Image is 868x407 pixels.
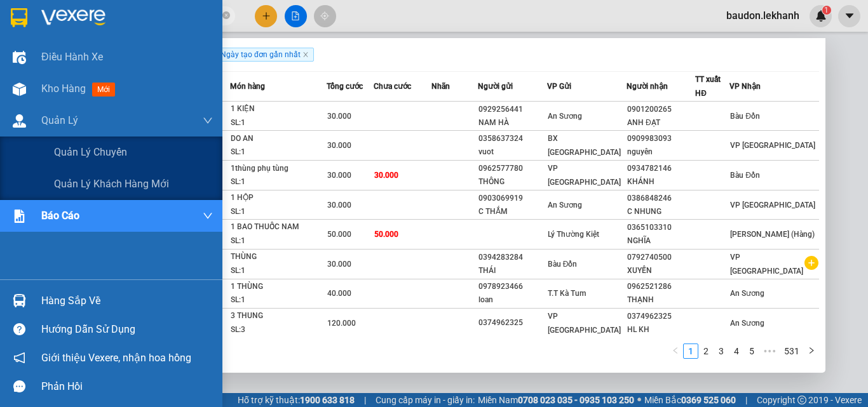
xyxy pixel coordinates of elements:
span: VP [GEOGRAPHIC_DATA] [548,312,621,335]
div: C THẮM [478,205,546,218]
li: Next 5 Pages [759,344,780,359]
img: warehouse-icon [13,114,26,128]
div: THẠNH [627,293,695,307]
div: 1 BAO THUỐC NAM [231,220,326,234]
div: Hướng dẫn sử dụng [41,320,213,339]
span: Chưa cước [374,82,411,91]
span: Báo cáo [41,208,79,224]
a: 531 [780,344,803,358]
span: 30.000 [327,201,351,210]
div: 0358637324 [478,132,546,145]
span: 30.000 [327,141,351,150]
div: SL: 1 [231,234,326,248]
div: 0365103310 [627,221,695,234]
li: 531 [780,344,804,359]
div: 0909983093 [627,132,695,145]
li: 3 [714,344,729,359]
span: 120.000 [327,319,356,328]
span: Tổng cước [327,82,363,91]
span: Bàu Đồn [730,171,760,180]
img: solution-icon [13,210,26,223]
span: Điều hành xe [41,49,103,65]
div: 0978923466 [478,280,546,293]
div: NGHĨA [627,234,695,248]
div: 0374962325 [478,316,546,330]
a: 1 [684,344,698,358]
div: 0901200265 [627,103,695,116]
span: Ngày tạo đơn gần nhất [215,48,314,62]
button: right [804,344,819,359]
div: ANH ĐẠT [627,116,695,130]
div: 1thùng phụ tùng [231,162,326,176]
div: NAM HÀ [478,116,546,130]
span: [PERSON_NAME] (Hàng) [730,230,815,239]
li: 4 [729,344,744,359]
span: ••• [759,344,780,359]
span: 30.000 [327,112,351,121]
li: 2 [698,344,714,359]
span: Người nhận [627,82,668,91]
li: 5 [744,344,759,359]
div: 1 KIỆN [231,102,326,116]
span: An Sương [548,112,582,121]
div: 3 THUNG [231,309,326,323]
span: Kho hàng [41,83,86,95]
div: SL: 3 [231,323,326,337]
span: Giới thiệu Vexere, nhận hoa hồng [41,350,191,366]
a: 5 [745,344,759,358]
span: VP [GEOGRAPHIC_DATA] [730,253,803,276]
a: 2 [699,344,713,358]
li: Next Page [804,344,819,359]
div: 0386848246 [627,192,695,205]
span: Lý Thường Kiệt [548,230,599,239]
span: An Sương [548,201,582,210]
div: HL KH [627,323,695,337]
span: VP [GEOGRAPHIC_DATA] [730,201,815,210]
span: message [13,380,25,392]
div: 0903069919 [478,192,546,205]
div: 1 THÙNG [231,280,326,294]
span: Món hàng [230,82,265,91]
span: right [808,347,815,354]
span: TT xuất HĐ [695,75,721,98]
span: down [203,116,213,126]
span: 40.000 [327,289,351,298]
div: 0962521286 [627,280,695,293]
div: SL: 1 [231,175,326,189]
div: DO AN [231,132,326,146]
span: T.T Kà Tum [548,289,586,298]
div: 0934782146 [627,162,695,175]
span: Quản Lý [41,112,78,128]
span: Quản lý chuyến [54,144,127,160]
a: 4 [729,344,743,358]
div: SL: 1 [231,264,326,278]
div: SL: 1 [231,205,326,219]
div: THÁI [478,264,546,277]
span: An Sương [730,319,764,328]
span: Quản lý khách hàng mới [54,176,169,192]
span: VP Gửi [547,82,571,91]
div: THÙNG [231,250,326,264]
span: notification [13,352,25,364]
span: close-circle [222,10,230,22]
div: XUYẾN [627,264,695,277]
span: BX [GEOGRAPHIC_DATA] [548,134,621,157]
span: 30.000 [327,260,351,269]
div: THÔNG [478,175,546,189]
div: 0374962325 [627,310,695,323]
div: 0792740500 [627,251,695,264]
span: VP [GEOGRAPHIC_DATA] [730,141,815,150]
img: logo-vxr [11,8,27,27]
li: 1 [683,344,698,359]
li: Previous Page [668,344,683,359]
img: warehouse-icon [13,294,26,307]
div: C NHUNG [627,205,695,218]
div: Hàng sắp về [41,291,213,310]
div: 0394283284 [478,251,546,264]
span: left [672,347,679,354]
img: warehouse-icon [13,83,26,96]
span: mới [92,83,115,97]
span: Bàu Đồn [730,112,760,121]
div: SL: 1 [231,293,326,307]
div: nguyên [627,145,695,159]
